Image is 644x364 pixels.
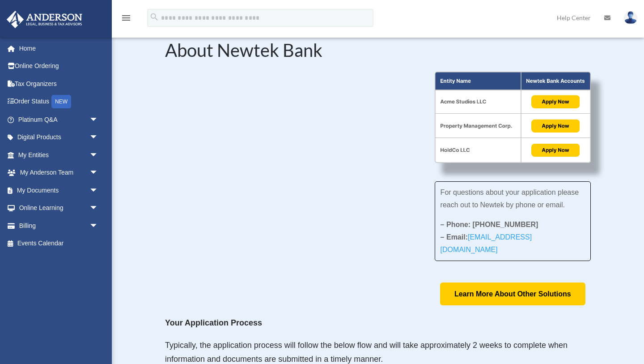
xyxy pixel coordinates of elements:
[89,128,107,147] span: arrow_drop_down
[165,41,591,64] h2: About Newtek Bank
[6,111,112,128] a: Platinum Q&Aarrow_drop_down
[165,341,568,364] span: Typically, the application process will follow the below flow and will take approximately 2 weeks...
[89,111,107,129] span: arrow_drop_down
[441,188,579,209] span: For questions about your application please reach out to Newtek by phone or email.
[51,95,71,108] div: NEW
[165,318,262,327] strong: Your Application Process
[121,13,131,23] i: menu
[165,72,411,210] iframe: NewtekOne and Newtek Bank's Partnership with Anderson Advisors
[89,199,107,218] span: arrow_drop_down
[89,164,107,182] span: arrow_drop_down
[624,11,637,24] img: User Pic
[6,235,112,253] a: Events Calendar
[6,217,112,235] a: Billingarrow_drop_down
[89,181,107,200] span: arrow_drop_down
[89,217,107,235] span: arrow_drop_down
[6,199,112,217] a: Online Learningarrow_drop_down
[89,146,107,164] span: arrow_drop_down
[6,164,112,182] a: My Anderson Teamarrow_drop_down
[4,11,85,28] img: Anderson Advisors Platinum Portal
[149,12,159,22] i: search
[440,283,585,305] a: Learn More About Other Solutions
[6,128,112,146] a: Digital Productsarrow_drop_down
[6,75,112,93] a: Tax Organizers
[6,57,112,75] a: Online Ordering
[441,233,532,253] strong: – Email:
[121,16,131,23] a: menu
[435,72,591,163] img: About Partnership Graphic (3)
[441,233,532,258] a: [EMAIL_ADDRESS][DOMAIN_NAME]
[6,39,112,57] a: Home
[6,93,112,111] a: Order StatusNEW
[6,146,112,164] a: My Entitiesarrow_drop_down
[441,221,538,228] strong: – Phone: [PHONE_NUMBER]
[6,181,112,199] a: My Documentsarrow_drop_down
